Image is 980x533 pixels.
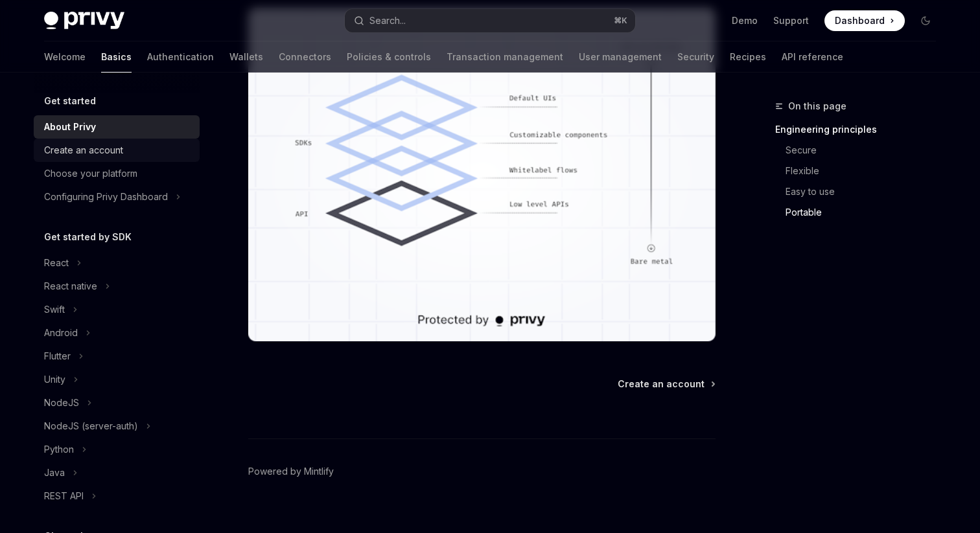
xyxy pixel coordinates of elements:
a: Flexible [775,161,946,181]
a: Dashboard [824,10,905,31]
a: Connectors [279,41,331,73]
button: React native [34,275,200,298]
a: User management [579,41,662,73]
button: NodeJS [34,391,200,414]
div: NodeJS [44,395,79,411]
div: Unity [44,372,65,387]
a: Create an account [618,378,714,391]
img: images/Customization.png [248,8,716,341]
button: React [34,251,200,275]
div: Choose your platform [44,166,137,181]
button: Swift [34,298,200,321]
a: Transaction management [447,41,563,73]
a: Authentication [147,41,214,73]
div: Create an account [44,142,123,158]
a: Recipes [730,41,766,73]
div: Search... [369,13,406,28]
div: Python [44,442,74,457]
a: Secure [775,140,946,161]
button: Java [34,461,200,484]
div: REST API [44,488,84,504]
h5: Get started by SDK [44,229,132,245]
h5: Get started [44,93,96,109]
a: Create an account [34,139,200,162]
a: Support [773,14,809,27]
button: Search...⌘K [345,9,635,32]
span: Dashboard [835,14,885,27]
div: React [44,255,69,271]
button: Unity [34,368,200,391]
a: Demo [732,14,758,27]
img: dark logo [44,12,124,30]
button: NodeJS (server-auth) [34,414,200,438]
div: Java [44,465,65,481]
button: Python [34,438,200,461]
a: About Privy [34,115,200,139]
a: Security [677,41,714,73]
div: Swift [44,302,65,317]
a: Choose your platform [34,162,200,185]
a: Basics [101,41,132,73]
a: Welcome [44,41,86,73]
div: Flutter [44,348,71,364]
button: Flutter [34,345,200,368]
button: Toggle dark mode [915,10,936,31]
div: Configuring Privy Dashboard [44,189,168,205]
a: Wallets [229,41,263,73]
a: API reference [782,41,843,73]
a: Easy to use [775,181,946,202]
a: Portable [775,202,946,223]
button: Configuring Privy Dashboard [34,185,200,209]
div: NodeJS (server-auth) [44,418,138,434]
a: Engineering principles [775,119,946,140]
a: Policies & controls [347,41,431,73]
div: React native [44,278,97,294]
a: Powered by Mintlify [248,465,334,478]
div: Android [44,325,78,341]
span: ⌘ K [614,16,627,26]
button: REST API [34,484,200,508]
div: About Privy [44,119,96,135]
button: Android [34,321,200,345]
span: Create an account [618,378,705,391]
span: On this page [788,98,846,114]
